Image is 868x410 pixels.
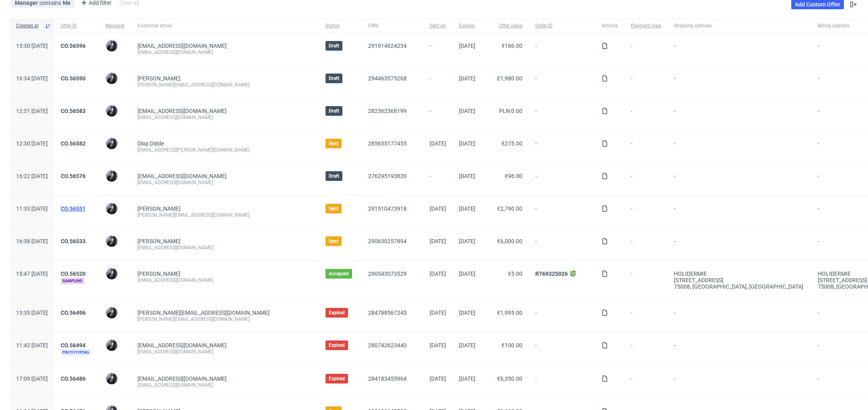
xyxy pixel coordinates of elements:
span: [EMAIL_ADDRESS][DOMAIN_NAME] [137,173,227,179]
img: Philippe Dubuy [106,40,117,51]
span: €166.00 [502,43,522,49]
div: [PERSON_NAME][EMAIL_ADDRESS][DOMAIN_NAME] [137,212,313,218]
a: CO.56486 [61,375,86,382]
span: Offer value [488,23,522,29]
span: [DATE] [430,238,446,244]
img: Philippe Dubuy [106,340,117,351]
a: 294463575268 [368,75,407,82]
a: CO.56520 [61,271,86,277]
span: 11:42 [DATE] [16,342,48,348]
a: Diop Didde [137,140,164,147]
span: - [430,173,446,186]
span: Draft [329,173,339,179]
span: - [631,310,661,322]
span: 15:30 [DATE] [16,43,48,49]
span: [DATE] [459,75,475,82]
span: €6,000.00 [497,238,522,244]
a: CO.56583 [61,108,86,114]
span: [DATE] [459,140,475,147]
span: - [631,140,661,153]
span: 16:38 [DATE] [16,238,48,244]
span: €6,350.00 [497,375,522,382]
span: - [674,108,805,121]
span: [DATE] [459,310,475,316]
img: Philippe Dubuy [106,307,117,318]
span: £1,980.00 [497,75,522,82]
span: 12:31 [DATE] [16,108,48,114]
a: CO.56590 [61,75,86,82]
span: - [674,173,805,186]
span: [DATE] [459,342,475,348]
span: [EMAIL_ADDRESS][DOMAIN_NAME] [137,108,227,114]
span: €2,790.00 [497,205,522,212]
span: Payment type [631,23,661,29]
span: Manager [105,23,125,29]
span: [DATE] [430,140,446,147]
a: 284788567245 [368,310,407,316]
span: - [674,342,805,356]
div: [EMAIL_ADDRESS][PERSON_NAME][DOMAIN_NAME] [137,147,313,153]
a: CO.56576 [61,173,86,179]
span: [DATE] [430,271,446,277]
span: - [535,375,589,388]
span: - [631,238,661,251]
span: [EMAIL_ADDRESS][DOMAIN_NAME] [137,375,227,382]
span: Actions [602,23,618,29]
div: [STREET_ADDRESS] [674,277,805,283]
span: - [535,310,589,322]
img: Philippe Dubuy [106,105,117,117]
span: - [631,205,661,218]
img: Philippe Dubuy [106,268,117,279]
span: - [535,43,589,55]
span: 17:09 [DATE] [16,375,48,382]
span: CRM [368,23,417,29]
span: 11:33 [DATE] [16,205,48,212]
img: Philippe Dubuy [106,373,117,384]
a: 276295193820 [368,173,407,179]
span: - [674,205,805,218]
div: [EMAIL_ADDRESS][DOMAIN_NAME] [137,348,313,355]
a: CO.56582 [61,140,86,147]
span: 16:34 [DATE] [16,75,48,82]
a: CO.56494 [61,342,86,348]
a: R769325026 [535,271,568,277]
span: €96.00 [505,173,522,179]
span: Expires [459,23,475,29]
span: [DATE] [459,375,475,382]
span: Sent [329,140,338,147]
span: Shipping address [674,23,805,29]
a: CO.56496 [61,310,86,316]
span: PLN 0.00 [499,108,522,114]
span: €275.00 [502,140,522,147]
a: 285655177455 [368,140,407,147]
span: - [631,75,661,88]
span: Status [325,23,355,29]
img: Philippe Dubuy [106,170,117,182]
span: - [674,310,805,322]
a: CO.56596 [61,43,86,49]
span: - [631,108,661,121]
span: - [535,205,589,218]
div: [EMAIL_ADDRESS][DOMAIN_NAME] [137,114,313,121]
span: €1,995.00 [497,310,522,316]
span: Accepted [329,271,349,277]
span: [DATE] [459,271,475,277]
span: [DATE] [430,375,446,382]
span: [PERSON_NAME][EMAIL_ADDRESS][DOMAIN_NAME] [137,310,270,316]
a: 282362368199 [368,108,407,114]
span: - [631,43,661,55]
span: Sent [329,205,338,212]
span: - [631,271,661,290]
div: [EMAIL_ADDRESS][DOMAIN_NAME] [137,382,313,388]
span: [EMAIL_ADDRESS][DOMAIN_NAME] [137,342,227,348]
a: 291510473918 [368,205,407,212]
a: [PERSON_NAME] [137,271,180,277]
a: 280742623440 [368,342,407,348]
span: 16:22 [DATE] [16,173,48,179]
a: 290630257894 [368,238,407,244]
a: 291914624234 [368,43,407,49]
img: Philippe Dubuy [106,138,117,149]
span: - [674,375,805,388]
img: Philippe Dubuy [106,203,117,214]
span: - [430,43,446,55]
